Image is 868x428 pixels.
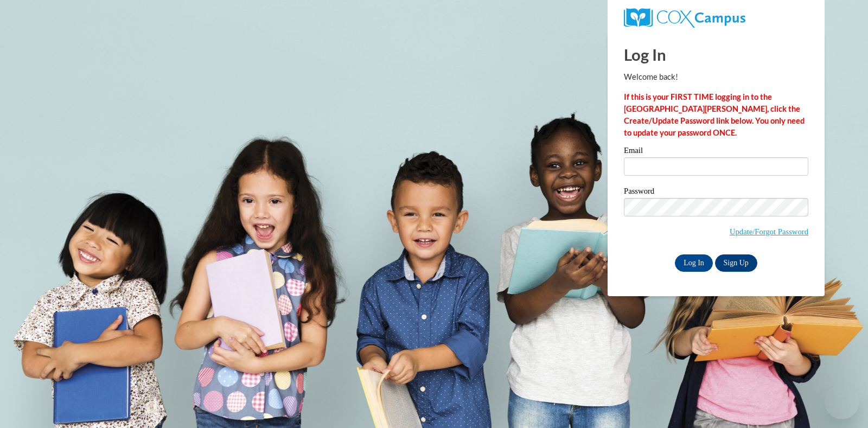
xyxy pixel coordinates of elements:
img: COX Campus [624,8,745,28]
label: Email [624,146,808,157]
iframe: Button to launch messaging window [825,385,859,419]
input: Log In [675,254,713,272]
label: Password [624,187,808,198]
a: Sign Up [715,254,757,272]
strong: If this is your FIRST TIME logging in to the [GEOGRAPHIC_DATA][PERSON_NAME], click the Create/Upd... [624,92,805,137]
a: COX Campus [624,8,808,28]
p: Welcome back! [624,71,808,83]
h1: Log In [624,43,808,66]
a: Update/Forgot Password [730,227,808,236]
